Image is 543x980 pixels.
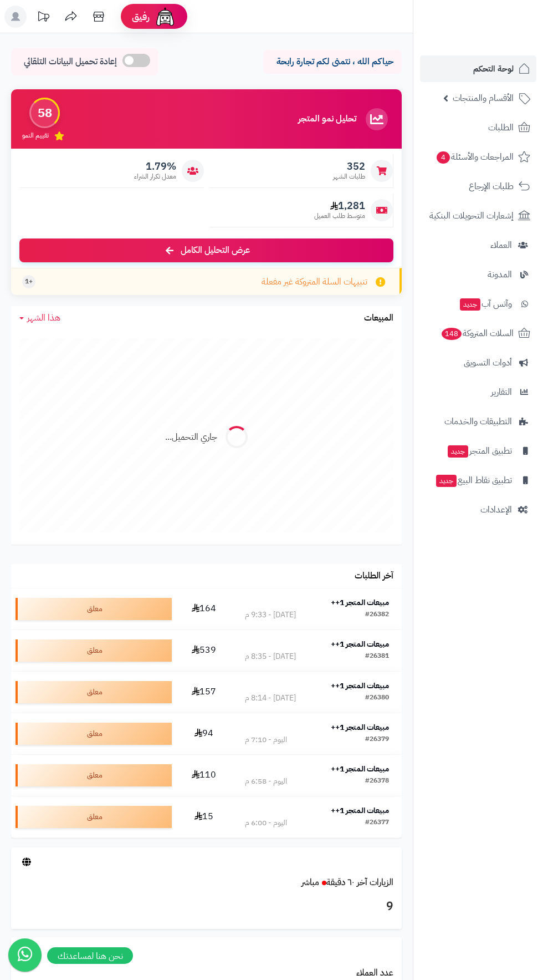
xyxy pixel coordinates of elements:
[22,131,49,140] span: تقييم النمو
[435,473,512,488] span: تطبيق نقاط البيع
[19,238,393,262] a: عرض التحليل الكامل
[420,144,536,170] a: المراجعات والأسئلة4
[16,598,172,620] div: معلق
[442,328,462,340] span: 148
[176,672,232,713] td: 157
[331,763,389,775] strong: مبيعات المتجر 1++
[453,90,514,106] span: الأقسام والمنتجات
[365,734,389,745] div: #26379
[19,312,60,324] a: هذا الشهر
[488,267,512,282] span: المدونة
[262,276,367,288] span: تنبيهات السلة المتروكة غير مفعلة
[27,311,60,324] span: هذا الشهر
[448,445,468,458] span: جديد
[468,30,532,53] img: logo-2.png
[16,681,172,703] div: معلق
[490,237,512,253] span: العملاء
[460,298,480,311] span: جديد
[176,755,232,796] td: 110
[440,326,514,341] span: السلات المتروكة
[488,120,514,135] span: الطلبات
[245,610,296,621] div: [DATE] - 9:33 م
[181,244,250,257] span: عرض التحليل الكامل
[16,764,172,786] div: معلق
[420,320,536,347] a: السلات المتروكة148
[314,200,365,212] span: 1,281
[420,173,536,200] a: طلبات الإرجاع
[420,202,536,229] a: إشعارات التحويلات البنكية
[176,630,232,671] td: 539
[25,277,33,286] span: +1
[333,172,365,181] span: طلبات الشهر
[364,313,393,323] h3: المبيعات
[436,475,457,487] span: جديد
[245,776,287,787] div: اليوم - 6:58 م
[245,693,296,704] div: [DATE] - 8:14 م
[420,496,536,523] a: الإعدادات
[271,55,393,68] p: حياكم الله ، نتمنى لكم تجارة رابحة
[19,897,393,916] h3: 9
[420,379,536,405] a: التقارير
[420,408,536,435] a: التطبيقات والخدمات
[491,384,512,400] span: التقارير
[245,651,296,662] div: [DATE] - 8:35 م
[134,172,176,181] span: معدل تكرار الشراء
[333,160,365,172] span: 352
[420,261,536,288] a: المدونة
[298,114,356,124] h3: تحليل نمو المتجر
[132,10,150,23] span: رفيق
[420,55,536,82] a: لوحة التحكم
[365,651,389,662] div: #26381
[314,211,365,221] span: متوسط طلب العميل
[365,817,389,829] div: #26377
[16,639,172,662] div: معلق
[447,443,512,459] span: تطبيق المتجر
[176,588,232,629] td: 164
[331,805,389,816] strong: مبيعات المتجر 1++
[420,349,536,376] a: أدوات التسويق
[16,723,172,745] div: معلق
[331,597,389,608] strong: مبيعات المتجر 1++
[29,6,57,31] a: تحديثات المنصة
[16,806,172,828] div: معلق
[165,431,217,444] div: جاري التحميل...
[24,55,117,68] span: إعادة تحميل البيانات التلقائي
[301,876,393,889] a: الزيارات آخر ٦٠ دقيقةمباشر
[245,817,287,829] div: اليوم - 6:00 م
[469,179,514,194] span: طلبات الإرجاع
[480,502,512,517] span: الإعدادات
[134,160,176,172] span: 1.79%
[437,151,450,164] span: 4
[331,722,389,733] strong: مبيعات المتجر 1++
[356,966,393,979] a: عدد العملاء
[420,467,536,494] a: تطبيق نقاط البيعجديد
[420,232,536,258] a: العملاء
[301,876,319,889] small: مباشر
[429,208,514,224] span: إشعارات التحويلات البنكية
[331,680,389,692] strong: مبيعات المتجر 1++
[355,571,393,581] h3: آخر الطلبات
[245,734,287,745] div: اليوم - 7:10 م
[459,296,512,312] span: وآتس آب
[365,610,389,621] div: #26382
[444,414,512,429] span: التطبيقات والخدمات
[331,638,389,650] strong: مبيعات المتجر 1++
[420,114,536,141] a: الطلبات
[464,355,512,370] span: أدوات التسويق
[473,61,514,77] span: لوحة التحكم
[176,796,232,837] td: 15
[420,438,536,464] a: تطبيق المتجرجديد
[436,149,514,165] span: المراجعات والأسئلة
[365,693,389,704] div: #26380
[420,291,536,317] a: وآتس آبجديد
[154,6,176,28] img: ai-face.png
[176,713,232,754] td: 94
[365,776,389,787] div: #26378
